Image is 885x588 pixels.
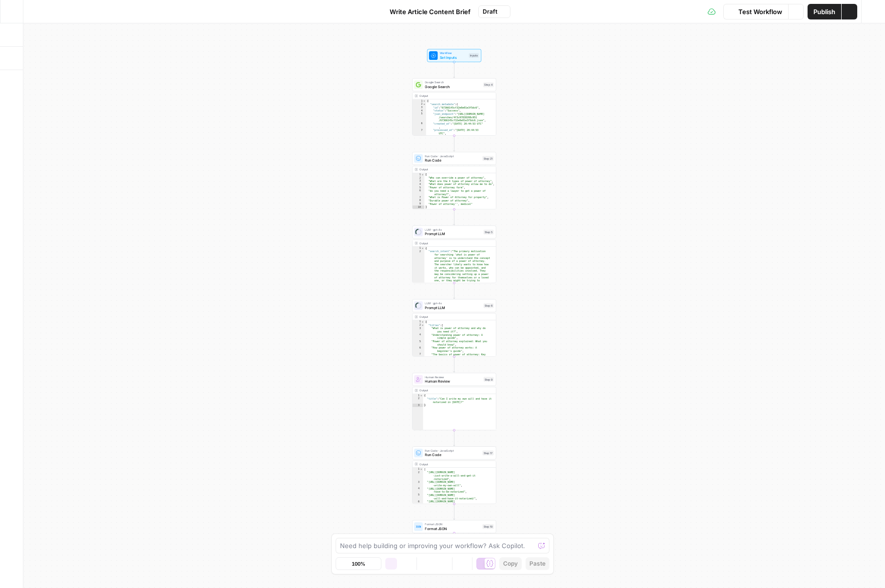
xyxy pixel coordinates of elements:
div: 4 [413,333,424,340]
button: Publish [808,4,841,19]
div: 6 [413,346,424,352]
span: Google Search [425,84,481,89]
div: 2 [413,397,423,404]
div: 7 [413,196,424,199]
g: Edge from step_9 to step_17 [453,430,455,446]
div: Output [419,388,488,393]
span: Copy [503,559,518,568]
div: 2 [413,176,424,180]
span: LLM · gpt-4o [425,301,481,306]
div: Run Code · JavaScriptRun CodeStep 17Output[ "[URL][DOMAIN_NAME] -just-write-a-will-and-get-it -no... [412,446,496,504]
div: 4 [413,109,426,112]
div: 1 [413,173,424,176]
span: Format JSON [425,526,480,531]
button: Draft [478,5,510,18]
span: Run Code · JavaScript [425,154,480,158]
div: 3 [413,480,423,487]
button: Test Workflow [723,4,788,19]
div: Format JSONFormat JSONStep 10 [412,520,496,533]
div: 3 [413,180,424,183]
div: Step 10 [482,524,493,529]
span: Paste [529,559,546,568]
div: 1 [413,99,426,103]
div: 5 [413,186,424,189]
div: 8 [413,199,424,202]
span: Toggle code folding, rows 2 through 11 [423,103,426,106]
button: Copy [499,557,522,570]
div: Output [419,241,488,245]
div: 2 [413,250,424,289]
div: 7 [413,353,424,359]
div: 3 [413,106,426,110]
div: 4 [413,487,423,494]
span: Set Inputs [440,55,467,60]
div: Google SearchGoogle SearchStep 4Output{ "search_metadata":{ "id":"67366145cf32e0e01e3f5dc6", "sta... [412,78,496,136]
div: Output [419,167,488,172]
div: 1 [413,468,423,471]
div: Step 6 [484,303,494,308]
span: Toggle code folding, rows 1 through 14 [421,320,424,324]
span: Publish [813,7,835,17]
span: Toggle code folding, rows 1 through 10 [421,173,424,176]
g: Edge from step_6 to step_9 [453,357,455,372]
div: Run Code · JavaScriptRun CodeStep 21Output[ "Who can override a power of attorney", "What are the... [412,152,496,209]
div: 6 [413,500,423,513]
span: Run Code [425,158,480,163]
div: Step 5 [484,230,494,235]
div: 6 [413,189,424,196]
div: 3 [413,404,423,407]
div: 10 [413,205,424,209]
div: 5 [413,340,424,346]
div: 5 [413,112,426,122]
div: Step 9 [484,377,494,382]
div: 1 [413,247,424,250]
span: Prompt LLM [425,305,481,310]
div: LLM · gpt-4oPrompt LLMStep 6Output{ "titles":[ "What is power of attorney and why do you need it?... [412,299,496,357]
div: Inputs [469,53,479,58]
span: Run Code · JavaScript [425,448,480,453]
span: Draft [483,7,497,16]
span: Toggle code folding, rows 2 through 13 [421,324,424,327]
span: Google Search [425,80,481,85]
div: WorkflowSet InputsInputs [412,49,496,62]
span: Human Review [425,375,481,379]
div: 4 [413,183,424,186]
div: 1 [413,320,424,324]
div: 2 [413,471,423,480]
div: Step 4 [483,82,494,87]
div: 8 [413,135,426,151]
div: 3 [413,327,424,333]
span: Toggle code folding, rows 1 through 8 [420,468,423,471]
span: LLM · gpt-4o [425,227,481,232]
button: Write Article Content Brief [375,4,476,19]
span: Toggle code folding, rows 1 through 197 [423,99,426,103]
span: Test Workflow [738,7,782,17]
button: Paste [526,557,549,570]
span: Prompt LLM [425,231,481,237]
span: Write Article Content Brief [390,7,471,17]
div: Output [419,462,488,466]
div: 9 [413,202,424,206]
div: 5 [413,494,423,500]
g: Edge from step_5 to step_6 [453,283,455,298]
span: Run Code [425,452,480,458]
span: Toggle code folding, rows 1 through 3 [420,394,423,397]
div: Output [419,93,488,98]
span: Format JSON [425,522,480,526]
div: LLM · gpt-4oPrompt LLMStep 5Output{ "search_intent":"The primary motivation for searching 'what i... [412,225,496,283]
div: 6 [413,122,426,129]
div: 2 [413,324,424,327]
div: 1 [413,394,423,397]
div: Human ReviewHuman ReviewStep 9Output{ "title":"Can I write my own will and have it notarized in [... [412,373,496,430]
g: Edge from step_17 to step_10 [453,504,455,519]
div: 2 [413,103,426,106]
div: Output [419,314,488,319]
g: Edge from step_21 to step_5 [453,209,455,225]
span: Toggle code folding, rows 1 through 13 [421,247,424,250]
g: Edge from step_4 to step_21 [453,136,455,151]
div: 7 [413,129,426,135]
div: Step 21 [482,156,493,161]
span: 100% [352,560,365,568]
span: Human Review [425,379,481,384]
g: Edge from start to step_4 [453,62,455,77]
